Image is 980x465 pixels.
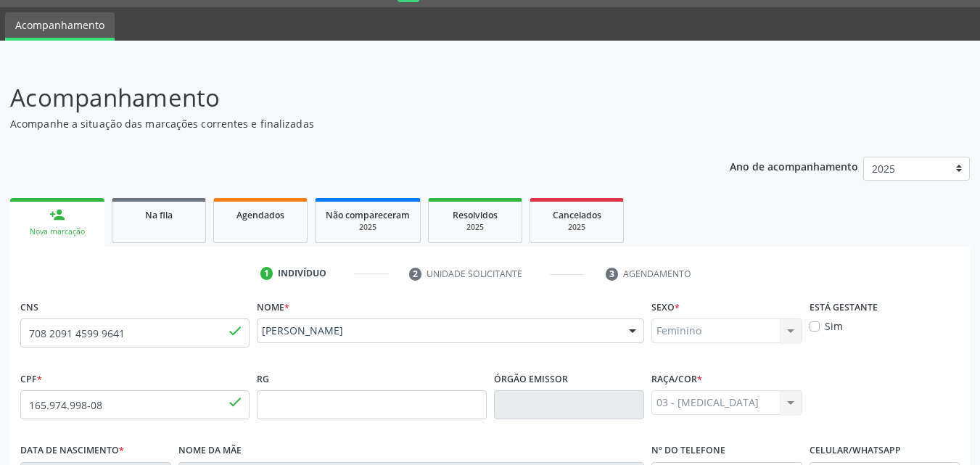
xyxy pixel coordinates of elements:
[553,209,601,221] span: Cancelados
[227,394,243,410] span: done
[453,209,498,221] span: Resolvidos
[236,209,284,221] span: Agendados
[540,222,613,233] div: 2025
[326,209,410,221] span: Não compareceram
[651,440,725,462] label: Nº do Telefone
[257,296,289,318] label: Nome
[810,440,901,462] label: Celular/WhatsApp
[494,368,568,390] label: Órgão emissor
[651,296,680,318] label: Sexo
[20,368,42,390] label: CPF
[825,318,843,334] label: Sim
[730,157,858,175] p: Ano de acompanhamento
[326,222,410,233] div: 2025
[651,368,702,390] label: Raça/cor
[257,368,269,390] label: RG
[20,296,38,318] label: CNS
[262,324,614,338] span: [PERSON_NAME]
[145,209,173,221] span: Na fila
[10,116,682,131] p: Acompanhe a situação das marcações correntes e finalizadas
[10,80,682,116] p: Acompanhamento
[5,12,115,41] a: Acompanhamento
[439,222,511,233] div: 2025
[227,323,243,339] span: done
[260,267,273,280] div: 1
[278,267,326,280] div: Indivíduo
[49,207,65,223] div: person_add
[20,440,124,462] label: Data de nascimento
[810,296,878,318] label: Está gestante
[178,440,242,462] label: Nome da mãe
[20,226,94,237] div: Nova marcação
